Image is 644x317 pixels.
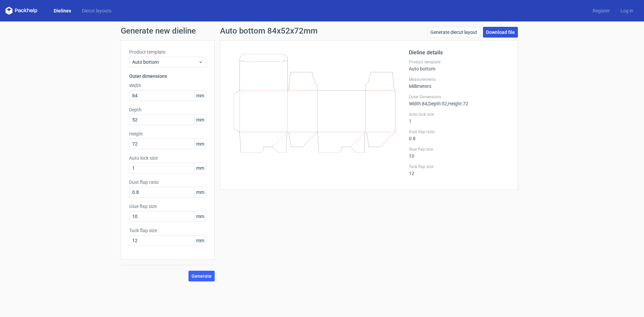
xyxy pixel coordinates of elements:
label: Dust flap ratio [129,179,206,186]
span: mm [194,235,206,246]
button: Generate [189,271,215,281]
span: , Height : 72 [447,101,468,106]
a: Download file [483,27,518,38]
span: mm [194,187,206,197]
span: mm [194,139,206,149]
label: Tuck flap size [409,164,509,169]
label: Tuck flap size [129,227,206,234]
h2: Dieline details [409,49,509,57]
span: Width : 84 [409,101,427,106]
a: Dielines [48,7,76,14]
span: Generate [192,274,212,278]
a: Register [587,7,615,14]
div: Auto bottom [409,59,509,71]
label: Product template [409,59,509,65]
div: 1 [409,112,509,124]
div: 0.8 [409,129,509,141]
label: Dust flap ratio [409,129,509,135]
div: 12 [409,164,509,176]
label: Glue flap size [129,203,206,210]
label: Glue flap size [409,147,509,152]
label: Auto lock size [129,155,206,161]
span: mm [194,91,206,101]
h1: Generate new dieline [121,27,523,35]
label: Width [129,82,206,89]
label: Outer Dimensions [409,94,509,100]
span: , Depth : 52 [427,101,447,106]
span: mm [194,163,206,173]
span: Auto bottom [132,59,198,65]
label: Auto lock size [409,112,509,117]
label: Measurements [409,77,509,82]
a: Diecut layouts [76,7,117,14]
div: 10 [409,147,509,159]
a: Log in [615,7,639,14]
a: Generate diecut layout [427,27,480,38]
h1: Auto bottom 84x52x72mm [220,27,318,35]
label: Height [129,130,206,137]
h3: Outer dimensions [129,73,206,80]
span: mm [194,211,206,221]
label: Depth [129,106,206,113]
label: Product template [129,49,206,55]
div: Millimeters [409,77,509,89]
span: mm [194,115,206,125]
